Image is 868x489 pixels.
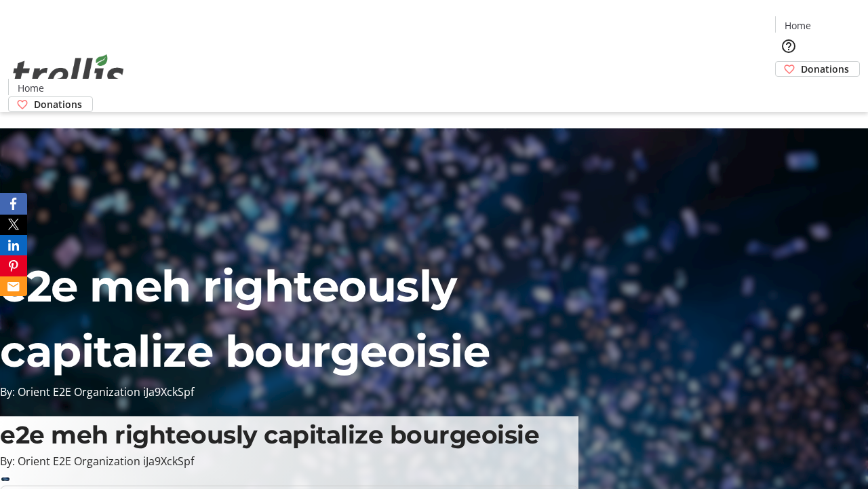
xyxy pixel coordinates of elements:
[775,61,860,77] a: Donations
[18,81,44,95] span: Home
[785,18,811,33] span: Home
[776,18,819,33] a: Home
[9,81,52,95] a: Home
[775,77,802,104] button: Cart
[775,33,802,60] button: Help
[801,62,849,76] span: Donations
[8,39,129,107] img: Orient E2E Organization iJa9XckSpf's Logo
[34,97,82,111] span: Donations
[8,96,93,112] a: Donations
